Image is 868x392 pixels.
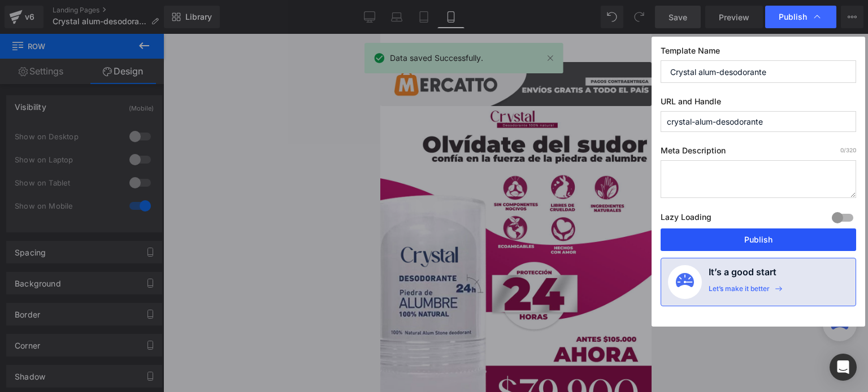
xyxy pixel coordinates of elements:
label: URL and Handle [661,96,856,111]
label: Lazy Loading [661,210,711,228]
span: Publish [779,12,807,22]
label: Meta Description [661,146,856,160]
button: Publish [661,228,856,251]
label: Template Name [661,46,856,60]
span: 0 [840,147,844,153]
h4: It’s a good start [709,265,776,284]
div: Open Intercom Messenger [830,354,857,381]
div: Let’s make it better [709,284,770,299]
img: onboarding-status.svg [676,273,694,291]
span: /320 [840,147,856,153]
